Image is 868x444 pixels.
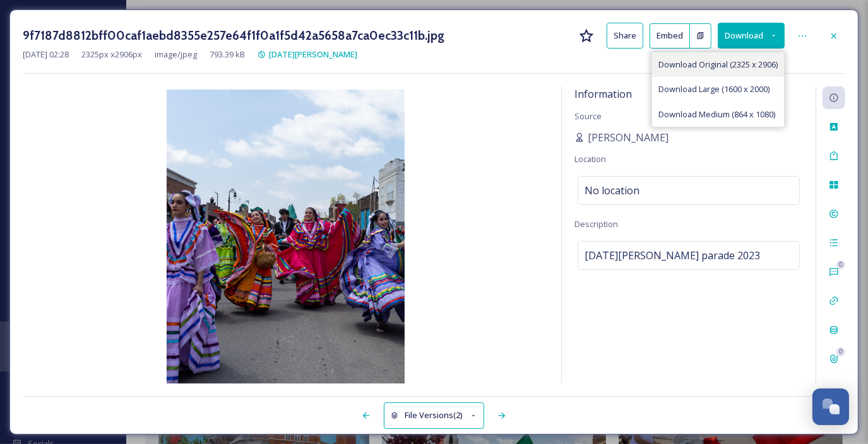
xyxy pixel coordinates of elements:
img: 9f7187d8812bff00caf1aebd8355e257e64f1f0a1f5d42a5658a7ca0ec33c11b.jpg [23,90,549,386]
button: File Versions(2) [384,402,485,428]
button: Embed [650,23,690,49]
span: 793.39 kB [210,49,245,61]
span: [PERSON_NAME] [588,130,669,145]
span: 2325 px x 2906 px [81,49,142,61]
span: Download Medium (864 x 1080) [658,108,775,120]
span: Source [574,110,602,122]
span: Information [574,87,632,101]
span: [DATE][PERSON_NAME] [269,49,357,60]
div: 0 [836,348,845,356]
span: Location [574,153,606,165]
button: Open Chat [812,389,849,425]
span: Download Large (1600 x 2000) [658,83,770,95]
span: [DATE][PERSON_NAME] parade 2023 [585,248,760,263]
span: Download Original (2325 x 2906) [658,59,778,71]
span: image/jpeg [155,49,197,61]
span: Description [574,218,618,230]
span: No location [585,183,639,198]
div: 0 [836,260,845,269]
h3: 9f7187d8812bff00caf1aebd8355e257e64f1f0a1f5d42a5658a7ca0ec33c11b.jpg [23,26,444,45]
span: [DATE] 02:28 [23,49,69,61]
button: Download [718,23,785,49]
button: Share [607,23,643,49]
